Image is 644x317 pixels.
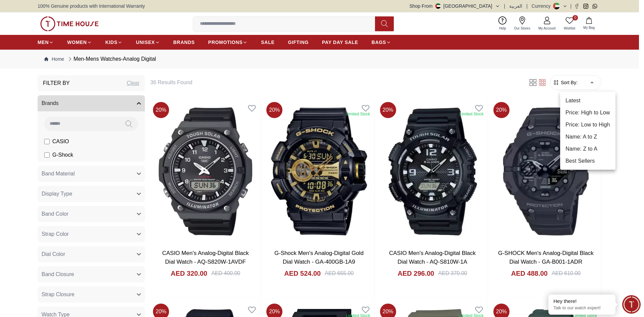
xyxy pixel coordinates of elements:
[560,131,615,143] li: Name: A to Z
[553,298,610,305] div: Hey there!
[560,107,615,119] li: Price: High to Low
[553,305,610,311] p: Talk to our watch expert!
[560,143,615,155] li: Name: Z to A
[560,119,615,131] li: Price: Low to High
[560,155,615,167] li: Best Sellers
[560,95,615,107] li: Latest
[622,295,641,314] div: Chat Widget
